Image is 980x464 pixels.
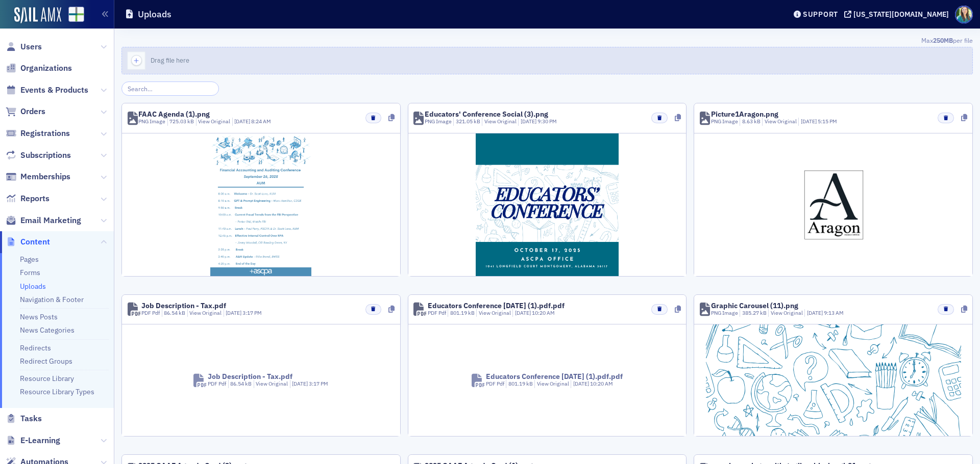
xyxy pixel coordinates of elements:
a: Pages [20,255,39,264]
div: Educators Conference [DATE] (1).pdf.pdf [486,373,623,380]
span: [DATE] [801,118,818,125]
span: 9:30 PM [537,118,557,125]
span: Subscriptions [20,150,71,161]
div: PNG Image [711,118,738,126]
div: 801.19 kB [506,380,533,388]
div: Job Description - Tax.pdf [208,373,292,380]
div: PNG Image [425,118,452,126]
div: PDF Pdf [428,309,446,317]
a: Navigation & Footer [20,295,84,304]
span: 10:20 AM [532,309,555,316]
a: View Original [771,309,803,316]
a: Events & Products [6,85,88,96]
span: [DATE] [234,118,251,125]
span: Content [20,236,50,248]
div: 86.54 kB [228,380,252,388]
a: News Posts [20,312,58,321]
h1: Uploads [138,8,171,20]
span: 9:13 AM [824,309,844,316]
div: PNG Image [138,118,165,126]
a: Registrations [6,128,70,139]
span: Memberships [20,171,70,182]
a: Redirects [20,343,51,352]
div: PDF Pdf [208,380,226,388]
a: E-Learning [6,435,60,446]
div: [US_STATE][DOMAIN_NAME] [853,10,949,19]
input: Search… [121,81,219,96]
div: Support [803,10,838,19]
a: Memberships [6,171,70,182]
a: Redirect Groups [20,357,72,366]
span: [DATE] [807,309,824,316]
a: Forms [20,268,40,277]
div: Max per file [121,36,973,47]
a: View Original [484,118,517,125]
div: 86.54 kB [162,309,186,317]
a: Uploads [20,282,46,291]
div: 8.63 kB [740,118,761,126]
span: [DATE] [515,309,532,316]
span: Tasks [20,413,42,424]
a: Email Marketing [6,215,81,226]
span: [DATE] [573,380,590,387]
span: [DATE] [521,118,537,125]
span: Registrations [20,128,70,139]
div: FAAC Agenda (1).png [138,111,210,118]
div: Educators Conference [DATE] (1).pdf.pdf [428,302,565,309]
a: View Original [537,380,569,387]
a: View Original [765,118,797,125]
a: Tasks [6,413,42,424]
div: 321.05 kB [453,118,480,126]
a: View Original [256,380,288,387]
div: Graphic Carousel (11).png [711,302,798,309]
div: 801.19 kB [448,309,475,317]
span: Profile [955,6,973,23]
span: Orders [20,106,45,117]
a: Orders [6,106,45,117]
div: PDF Pdf [486,380,504,388]
span: Events & Products [20,85,88,96]
div: Job Description - Tax.pdf [141,302,226,309]
span: Organizations [20,63,72,74]
div: 725.03 kB [167,118,194,126]
img: SailAMX [14,7,61,23]
a: Reports [6,193,50,204]
span: Email Marketing [20,215,81,226]
span: 5:15 PM [818,118,837,125]
span: Drag file here [151,56,189,64]
div: Educators' Conference Social (3).png [425,111,548,118]
button: [US_STATE][DOMAIN_NAME] [844,11,952,18]
span: Reports [20,193,50,204]
span: 8:24 AM [251,118,271,125]
a: Subscriptions [6,150,71,161]
button: Drag file here [121,47,973,74]
span: [DATE] [226,309,242,316]
span: 250MB [933,36,953,44]
div: Picture1Aragon.png [711,111,778,118]
a: News Categories [20,325,75,335]
a: Users [6,41,42,52]
span: 10:20 AM [590,380,613,387]
span: Users [20,41,42,52]
img: SailAMX [68,7,84,22]
a: Organizations [6,63,72,74]
div: PNG Image [711,309,738,317]
span: 3:17 PM [309,380,328,387]
a: Resource Library Types [20,387,94,396]
div: PDF Pdf [141,309,160,317]
a: View Homepage [61,7,84,24]
span: 3:17 PM [242,309,262,316]
a: View Original [189,309,222,316]
div: 385.27 kB [740,309,767,317]
span: E-Learning [20,435,60,446]
span: [DATE] [292,380,309,387]
a: Content [6,236,50,248]
a: View Original [198,118,230,125]
a: View Original [479,309,511,316]
a: Resource Library [20,374,74,383]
